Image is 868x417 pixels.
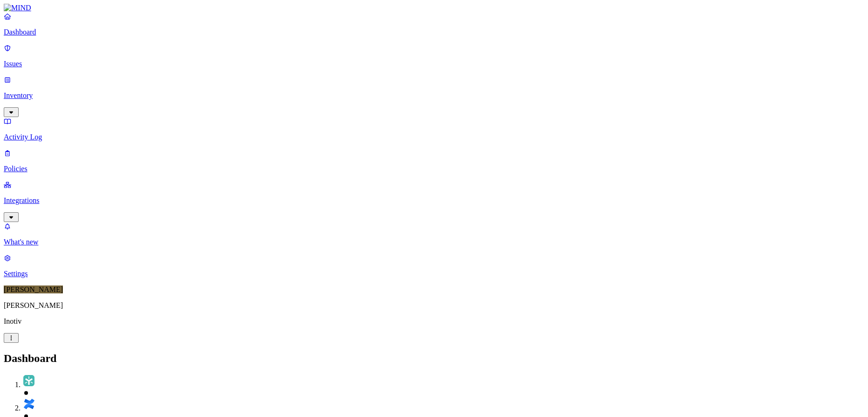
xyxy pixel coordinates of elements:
p: What's new [4,238,864,246]
p: Settings [4,270,864,278]
p: Policies [4,165,864,173]
a: MIND [4,4,864,12]
a: Issues [4,44,864,68]
a: Dashboard [4,12,864,36]
h2: Dashboard [4,352,864,365]
img: svg%3e [22,397,35,410]
a: Activity Log [4,117,864,141]
p: Issues [4,60,864,68]
span: [PERSON_NAME] [4,285,63,293]
a: Settings [4,254,864,278]
p: Inventory [4,91,864,100]
p: Activity Log [4,133,864,141]
img: MIND [4,4,31,12]
a: Integrations [4,181,864,221]
a: Policies [4,149,864,173]
a: What's new [4,222,864,246]
p: Inotiv [4,317,864,326]
p: Dashboard [4,28,864,36]
a: Inventory [4,76,864,116]
img: svg%3e [22,374,35,387]
p: Integrations [4,196,864,205]
p: [PERSON_NAME] [4,301,864,310]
